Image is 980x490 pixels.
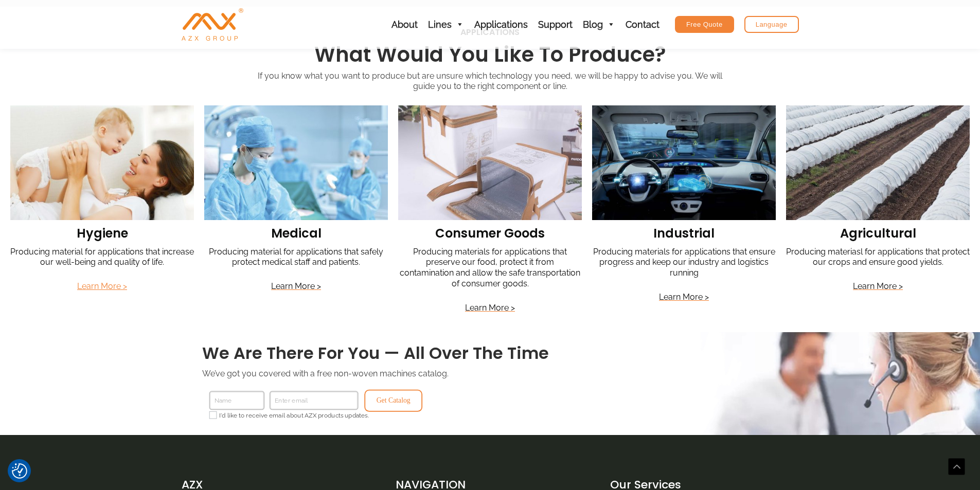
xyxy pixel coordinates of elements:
[400,247,580,288] a: Producing materials for applications that preserve our food, protect it from contamination and al...
[5,38,975,71] h2: What would you like to produce?
[12,463,27,479] img: Revisit consent button
[77,281,127,291] a: Learn More >
[271,225,322,242] a: medical
[209,391,264,410] input: Name
[209,412,384,420] label: I'd like to receive email about AZX products updates.
[204,105,388,220] img: azx nonwoven fabric for medical
[465,303,515,313] a: Learn More >
[209,411,217,419] input: I'd like to receive email about AZX products updates.
[270,391,358,410] input: Enter email
[653,225,715,242] a: industrial
[398,105,582,220] img: nonwoven fabric bag for packing
[840,225,916,242] a: agricultural
[853,281,903,291] a: Learn More >
[12,463,27,479] button: Consent Preferences
[10,247,194,267] a: Producing material for applications that increase our well-being and quality of life.
[786,105,970,220] img: azx nonwoven fabric for agriculture
[659,292,709,302] a: Learn More >
[209,247,383,267] a: Producing material for applications that safely protect medical staff and patients.
[435,225,545,242] a: consumer goods
[675,16,734,33] a: Free Quote
[364,390,422,412] button: Get Catalog
[786,247,970,267] a: Producing materiasl for applications that protect our crops and ensure good yields.
[182,19,243,29] a: AZX Nonwoven Machine
[202,369,778,379] p: We’ve got you covered with a free non-woven machines catalog.
[592,105,776,220] img: nonwoven fabric for Autonomous-vehicles
[247,71,733,93] p: If you know what you want to produce but are unsure which technology you need, we will be happy t...
[10,105,194,220] img: hygiene nonwoven fabric
[271,281,321,291] a: Learn More >
[77,225,128,242] a: hygiene
[593,247,775,278] a: Producing materials for applications that ensure progress and keep our industry and logistics run...
[202,342,778,364] h3: We are there for you — all over the time
[744,16,799,33] a: Language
